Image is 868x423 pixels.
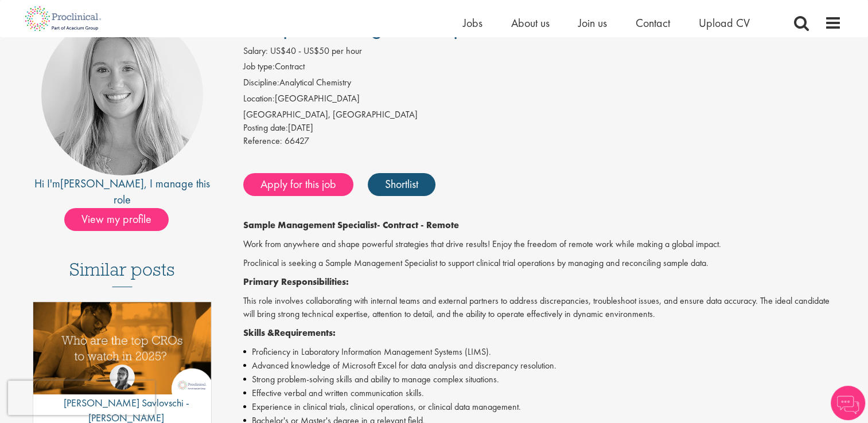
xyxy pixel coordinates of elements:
[511,15,550,30] a: About us
[60,176,144,191] a: [PERSON_NAME]
[243,76,279,89] label: Discipline:
[110,365,135,390] img: Theodora Savlovschi - Wicks
[64,210,180,225] a: View my profile
[243,386,842,400] li: Effective verbal and written communication skills.
[243,257,842,270] p: Proclinical is seeking a Sample Management Specialist to support clinical trial operations by man...
[243,173,353,196] a: Apply for this job
[243,122,288,134] span: Posting date:
[243,373,842,386] li: Strong problem-solving skills and ability to manage complex situations.
[243,345,842,359] li: Proficiency in Laboratory Information Management Systems (LIMS).
[243,327,274,339] strong: Skills &
[270,45,362,57] span: US$40 - US$50 per hour
[243,238,842,251] p: Work from anywhere and shape powerful strategies that drive results! Enjoy the freedom of remote ...
[243,122,842,135] div: [DATE]
[243,92,275,105] label: Location:
[243,400,842,414] li: Experience in clinical trials, clinical operations, or clinical data management.
[27,175,218,208] div: Hi I'm , I manage this role
[243,295,842,321] p: This role involves collaborating with internal teams and external partners to address discrepanci...
[64,208,169,231] span: View my profile
[636,15,670,30] a: Contact
[33,302,212,394] img: Top 10 CROs 2025 | Proclinical
[243,219,377,231] strong: Sample Management Specialist
[69,260,175,287] h3: Similar posts
[8,381,155,415] iframe: reCAPTCHA
[463,15,482,30] a: Jobs
[285,135,309,147] span: 66427
[243,359,842,373] li: Advanced knowledge of Microsoft Excel for data analysis and discrepancy resolution.
[831,386,865,420] img: Chatbot
[243,92,842,108] li: [GEOGRAPHIC_DATA]
[368,173,435,196] a: Shortlist
[33,302,212,404] a: Link to a post
[243,60,842,76] li: Contract
[243,45,268,58] label: Salary:
[578,15,607,30] a: Join us
[243,76,842,92] li: Analytical Chemistry
[274,327,336,339] strong: Requirements:
[377,219,459,231] strong: - Contract - Remote
[699,15,750,30] a: Upload CV
[243,60,275,73] label: Job type:
[243,276,349,288] strong: Primary Responsibilities:
[243,108,842,122] div: [GEOGRAPHIC_DATA], [GEOGRAPHIC_DATA]
[243,135,282,148] label: Reference:
[41,14,203,175] img: imeage of recruiter Shannon Briggs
